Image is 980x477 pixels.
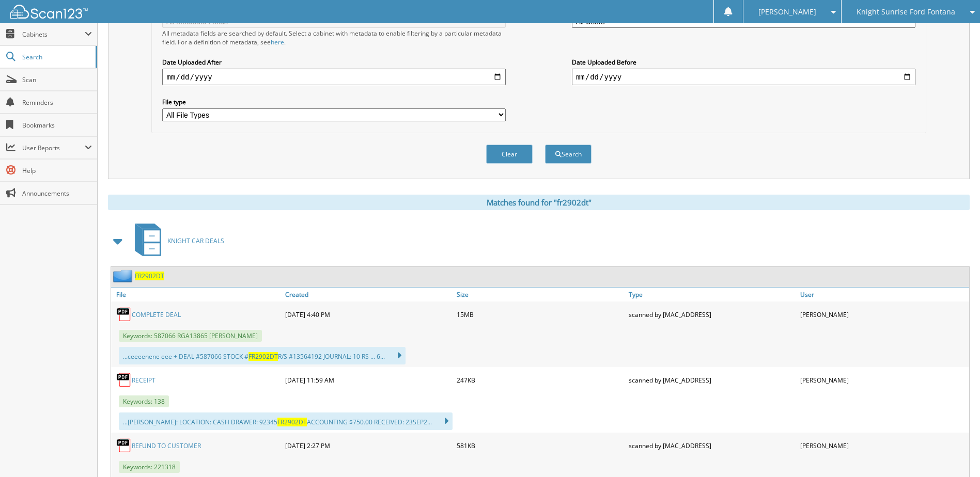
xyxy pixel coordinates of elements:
[116,307,132,322] img: PDF.png
[22,144,85,152] span: User Reports
[248,352,278,361] span: FR2902DT
[116,438,132,453] img: PDF.png
[111,288,283,301] a: File
[116,372,132,388] img: PDF.png
[572,69,915,85] input: end
[162,69,506,85] input: start
[283,288,454,301] a: Created
[626,304,798,325] div: scanned by [MAC_ADDRESS]
[928,427,980,477] iframe: Chat Widget
[271,38,284,46] a: here
[277,418,307,426] span: FR2902DT
[167,236,224,245] span: KNIGHT CAR DEALS
[545,145,592,164] button: Search
[119,461,180,473] span: Keywords: 221318
[22,75,92,84] span: Scan
[135,272,164,280] a: FR2902DT
[857,9,955,15] span: Knight Sunrise Ford Fontana
[119,330,262,342] span: Keywords: 587066 RGA13865 [PERSON_NAME]
[22,189,92,198] span: Announcements
[162,98,506,106] label: File type
[283,304,454,325] div: [DATE] 4:40 PM
[108,195,970,210] div: Matches found for "fr2902dt"
[798,370,969,390] div: [PERSON_NAME]
[22,53,90,61] span: Search
[129,220,224,261] a: KNIGHT CAR DEALS
[132,310,181,319] a: COMPLETE DEAL
[486,145,533,164] button: Clear
[10,5,88,19] img: scan123-logo-white.svg
[132,376,155,385] a: RECEIPT
[798,304,969,325] div: [PERSON_NAME]
[22,121,92,130] span: Bookmarks
[626,288,798,301] a: Type
[454,304,626,325] div: 15MB
[454,435,626,456] div: 581KB
[162,29,506,46] div: All metadata fields are searched by default. Select a cabinet with metadata to enable filtering b...
[572,58,915,67] label: Date Uploaded Before
[626,370,798,390] div: scanned by [MAC_ADDRESS]
[283,370,454,390] div: [DATE] 11:59 AM
[798,435,969,456] div: [PERSON_NAME]
[119,412,453,430] div: ...[PERSON_NAME]: LOCATION: CASH DRAWER: 92345 ACCOUNTING $750.00 RECEIVED: 23SEP2...
[626,435,798,456] div: scanned by [MAC_ADDRESS]
[132,441,201,450] a: REFUND TO CUSTOMER
[454,288,626,301] a: Size
[22,98,92,107] span: Reminders
[113,269,135,282] img: folder2.png
[454,370,626,390] div: 247KB
[22,166,92,175] span: Help
[119,347,406,364] div: ...ceeeenene eee + DEAL #587066 STOCK # R/S #13564192 JOURNAL: 10 RS ... 6...
[162,58,506,67] label: Date Uploaded After
[119,395,169,407] span: Keywords: 138
[798,288,969,301] a: User
[283,435,454,456] div: [DATE] 2:27 PM
[22,30,85,39] span: Cabinets
[758,9,816,15] span: [PERSON_NAME]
